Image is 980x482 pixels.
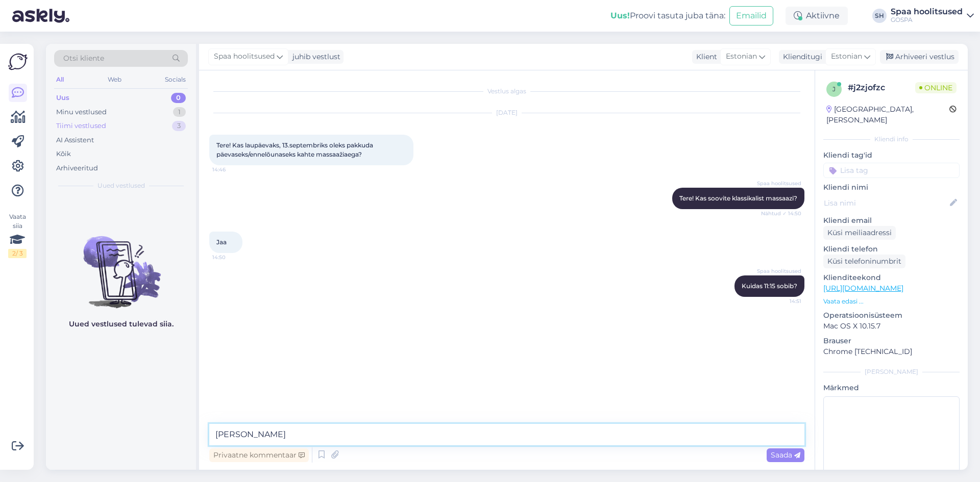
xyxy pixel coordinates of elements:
b: Uus! [610,11,630,20]
div: juhib vestlust [288,52,340,62]
div: Küsi meiliaadressi [823,226,896,240]
span: Kuidas 11:15 sobib? [742,282,797,290]
div: Spaa hoolitsused [891,8,963,16]
button: Emailid [729,6,773,26]
div: Vestlus algas [209,87,804,96]
span: Spaa hoolitsused [757,180,801,187]
span: Spaa hoolitsused [214,51,275,62]
div: Kliendi info [823,135,960,144]
div: Kõik [56,149,71,159]
input: Lisa nimi [824,197,948,209]
span: Jaa [216,238,227,246]
span: Estonian [831,51,862,62]
p: Kliendi nimi [823,182,960,193]
span: Spaa hoolitsused [757,267,801,275]
div: 2 / 3 [8,249,27,258]
div: Arhiveeritud [56,163,98,173]
div: SH [872,9,887,23]
span: Tere! Kas soovite klassikalist massaazi? [679,194,797,202]
div: Arhiveeri vestlus [880,50,959,64]
div: Vaata siia [8,212,27,258]
p: Kliendi email [823,215,960,226]
div: Tiimi vestlused [56,121,106,131]
div: Minu vestlused [56,107,107,117]
p: Chrome [TECHNICAL_ID] [823,346,960,357]
span: Uued vestlused [97,181,145,190]
p: Kliendi tag'id [823,150,960,161]
span: Estonian [726,51,757,62]
p: Vaata edasi ... [823,297,960,306]
span: 14:46 [212,166,251,173]
img: Askly Logo [8,52,28,71]
div: Socials [163,73,188,86]
div: Uus [56,93,69,103]
p: Mac OS X 10.15.7 [823,321,960,332]
span: Otsi kliente [63,53,104,64]
textarea: [PERSON_NAME] [209,424,804,445]
span: 14:51 [763,297,801,305]
div: [DATE] [209,108,804,117]
a: Spaa hoolitsusedGOSPA [891,8,974,24]
p: Kliendi telefon [823,244,960,255]
div: 0 [171,93,186,103]
span: Saada [771,450,800,460]
div: All [54,73,66,86]
p: Brauser [823,336,960,346]
div: Küsi telefoninumbrit [823,255,905,268]
div: GOSPA [891,16,963,24]
span: Online [915,82,957,93]
input: Lisa tag [823,163,960,178]
img: No chats [46,218,196,310]
span: Nähtud ✓ 14:50 [761,210,801,217]
div: Aktiivne [786,7,848,25]
div: Klienditugi [779,52,822,62]
div: AI Assistent [56,135,94,145]
span: 14:50 [212,253,251,261]
div: [PERSON_NAME] [823,367,960,376]
div: 1 [173,107,186,117]
div: [GEOGRAPHIC_DATA], [PERSON_NAME] [826,104,949,125]
p: Operatsioonisüsteem [823,310,960,321]
p: Klienditeekond [823,272,960,283]
div: 3 [172,121,186,131]
span: Tere! Kas laupäevaks, 13.septembriks oleks pakkuda päevaseks/ennelõunaseks kahte massaažiaega? [216,141,375,158]
p: Uued vestlused tulevad siia. [69,319,174,329]
span: j [832,85,836,93]
p: Märkmed [823,383,960,393]
div: Klient [692,52,717,62]
a: [URL][DOMAIN_NAME] [823,284,903,293]
div: # j2zjofzc [848,82,915,94]
div: Web [106,73,124,86]
div: Privaatne kommentaar [209,448,309,462]
div: Proovi tasuta juba täna: [610,10,725,22]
